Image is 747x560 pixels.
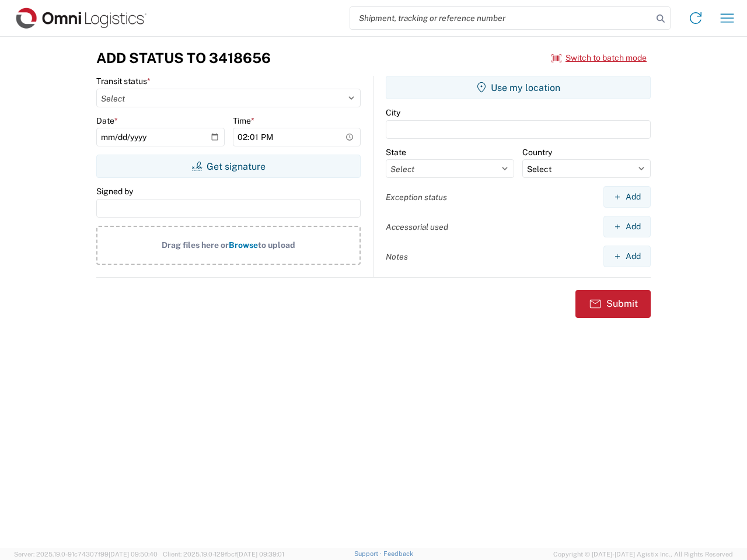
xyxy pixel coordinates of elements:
[522,147,552,157] label: Country
[386,222,448,232] label: Accessorial used
[386,76,651,99] button: Use my location
[96,50,271,66] h3: Add Status to 3418656
[551,48,647,68] button: Switch to batch mode
[350,7,652,29] input: Shipment, tracking or reference number
[386,251,408,262] label: Notes
[383,550,413,557] a: Feedback
[603,216,651,237] button: Add
[237,551,284,558] span: [DATE] 09:39:01
[575,290,651,318] button: Submit
[386,147,406,157] label: State
[96,76,151,86] label: Transit status
[354,550,383,557] a: Support
[96,186,133,197] label: Signed by
[603,186,651,208] button: Add
[229,240,258,250] span: Browse
[109,551,158,558] span: [DATE] 09:50:40
[162,240,229,250] span: Drag files here or
[258,240,295,250] span: to upload
[96,116,118,126] label: Date
[386,192,447,202] label: Exception status
[233,116,254,126] label: Time
[14,551,158,558] span: Server: 2025.19.0-91c74307f99
[163,551,284,558] span: Client: 2025.19.0-129fbcf
[553,549,733,559] span: Copyright © [DATE]-[DATE] Agistix Inc., All Rights Reserved
[386,107,400,118] label: City
[96,155,361,178] button: Get signature
[603,246,651,267] button: Add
